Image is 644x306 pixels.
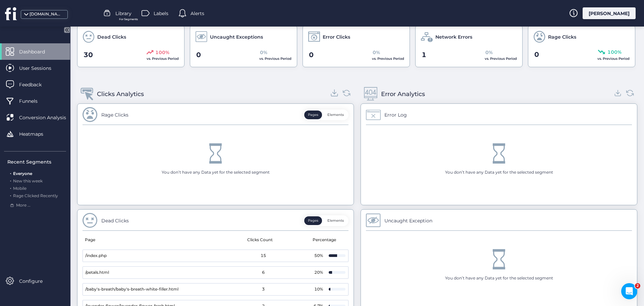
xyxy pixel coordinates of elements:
[97,89,144,99] div: Clicks Analytics
[485,49,493,56] span: 0%
[19,97,48,105] span: Funnels
[548,33,576,41] span: Rage Clicks
[85,269,109,276] span: /petals.html
[85,253,107,259] span: /index.php
[381,89,425,99] div: Error Analytics
[213,231,307,250] mat-header-cell: Clicks Count
[97,33,126,41] span: Dead Clicks
[422,50,426,60] span: 1
[19,48,55,55] span: Dashboard
[19,130,53,138] span: Heatmaps
[101,217,129,224] div: Dead Clicks
[262,286,265,293] span: 3
[384,111,407,119] div: Error Log
[10,170,11,176] span: .
[261,253,266,259] span: 15
[607,48,622,56] span: 100%
[196,50,201,60] span: 0
[19,277,53,285] span: Configure
[19,114,76,121] span: Conversion Analysis
[485,56,517,61] span: vs. Previous Period
[115,10,131,17] span: Library
[10,177,11,183] span: .
[635,283,640,289] span: 2
[7,158,66,166] div: Recent Segments
[373,49,380,56] span: 0%
[324,111,347,119] button: Elements
[162,169,270,176] div: You don’t have any Data yet for the selected segment
[30,11,63,17] div: [DOMAIN_NAME]
[10,184,11,191] span: .
[323,33,350,41] span: Error Clicks
[83,231,213,250] mat-header-cell: Page
[372,56,404,61] span: vs. Previous Period
[583,7,636,19] div: [PERSON_NAME]
[445,169,553,176] div: You don’t have any Data yet for the selected segment
[10,192,11,198] span: .
[312,269,325,276] div: 20%
[13,193,58,198] span: Rage Clicked Recently
[13,178,43,183] span: New this week
[312,253,325,259] div: 50%
[304,216,322,225] button: Pages
[445,275,553,281] div: You don’t have any Data yet for the selected segment
[312,286,325,293] div: 10%
[304,111,322,119] button: Pages
[84,50,93,60] span: 30
[19,64,61,72] span: User Sessions
[147,56,179,61] span: vs. Previous Period
[435,33,472,41] span: Network Errors
[534,49,539,60] span: 0
[154,10,168,17] span: Labels
[13,171,32,176] span: Everyone
[260,49,267,56] span: 0%
[101,111,128,119] div: Rage Clicks
[19,81,52,88] span: Feedback
[119,17,138,21] span: For Segments
[309,50,314,60] span: 0
[259,56,291,61] span: vs. Previous Period
[13,186,26,191] span: Mobile
[621,283,637,299] iframe: Intercom live chat
[16,202,31,209] span: More ...
[85,286,178,293] span: /baby's-breath/baby's-breath-white-filler.html
[384,217,432,224] div: Uncaught Exception
[597,56,630,61] span: vs. Previous Period
[307,231,344,250] mat-header-cell: Percentage
[262,269,265,276] span: 6
[210,33,263,41] span: Uncaught Exceptions
[191,10,204,17] span: Alerts
[155,49,169,56] span: 100%
[324,216,347,225] button: Elements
